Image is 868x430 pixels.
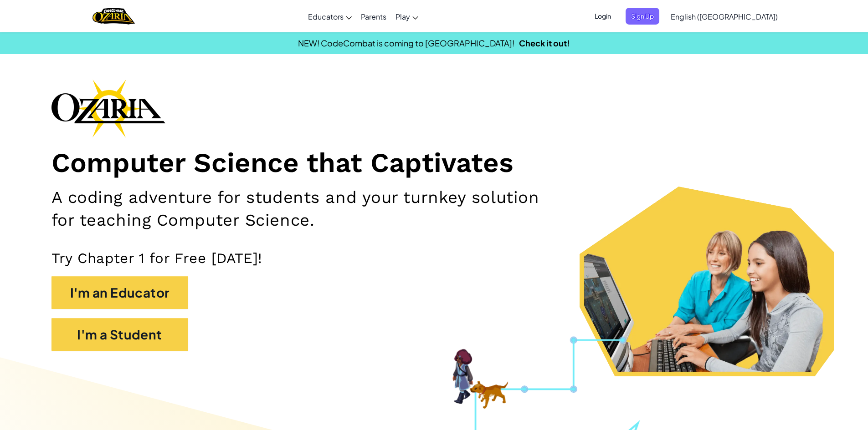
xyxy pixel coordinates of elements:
button: Login [589,8,616,25]
button: I'm a Student [51,318,188,351]
span: Educators [308,12,344,21]
h2: A coding adventure for students and your turnkey solution for teaching Computer Science. [51,186,565,231]
a: Parents [356,4,391,29]
img: Home [92,7,135,25]
a: English ([GEOGRAPHIC_DATA]) [666,4,782,29]
span: NEW! CodeCombat is coming to [GEOGRAPHIC_DATA]! [298,38,514,48]
h1: Computer Science that Captivates [51,147,817,180]
span: English ([GEOGRAPHIC_DATA]) [671,12,778,21]
a: Play [391,4,423,29]
button: Sign Up [626,8,659,25]
button: I'm an Educator [51,276,188,309]
p: Try Chapter 1 for Free [DATE]! [51,249,817,267]
img: Ozaria branding logo [51,79,165,137]
span: Play [395,12,410,21]
a: Ozaria by CodeCombat logo [92,7,135,25]
a: Check it out! [519,38,570,48]
a: Educators [303,4,356,29]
